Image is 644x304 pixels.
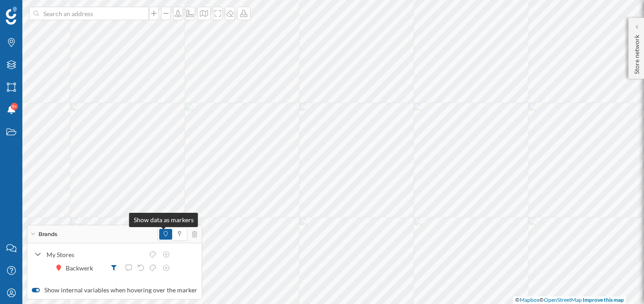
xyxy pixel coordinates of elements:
a: OpenStreetMap [544,296,582,303]
span: Brands [38,230,57,238]
span: 9+ [12,102,17,111]
div: Show data as markers [129,213,198,227]
div: © © [513,296,626,304]
div: Backwerk [66,263,97,273]
a: Mapbox [520,296,539,303]
a: Improve this map [583,296,624,303]
img: Geoblink Logo [6,7,17,25]
p: Store network [632,31,641,74]
div: My Stores [47,250,144,259]
label: Show internal variables when hovering over the marker [32,286,197,295]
